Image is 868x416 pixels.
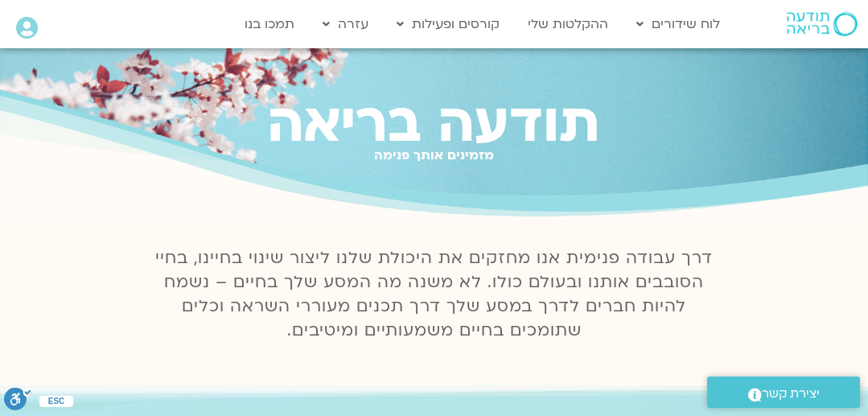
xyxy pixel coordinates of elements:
a: תמכו בנו [237,9,302,39]
a: לוח שידורים [628,9,728,39]
a: קורסים ופעילות [389,9,508,39]
span: יצירת קשר [762,383,820,405]
img: תודעה בריאה [787,12,858,36]
a: יצירת קשר [707,377,860,408]
a: ההקלטות שלי [520,9,616,39]
a: עזרה [315,9,376,39]
p: דרך עבודה פנימית אנו מחזקים את היכולת שלנו ליצור שינוי בחיינו, בחיי הסובבים אותנו ובעולם כולו. לא... [146,246,722,343]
